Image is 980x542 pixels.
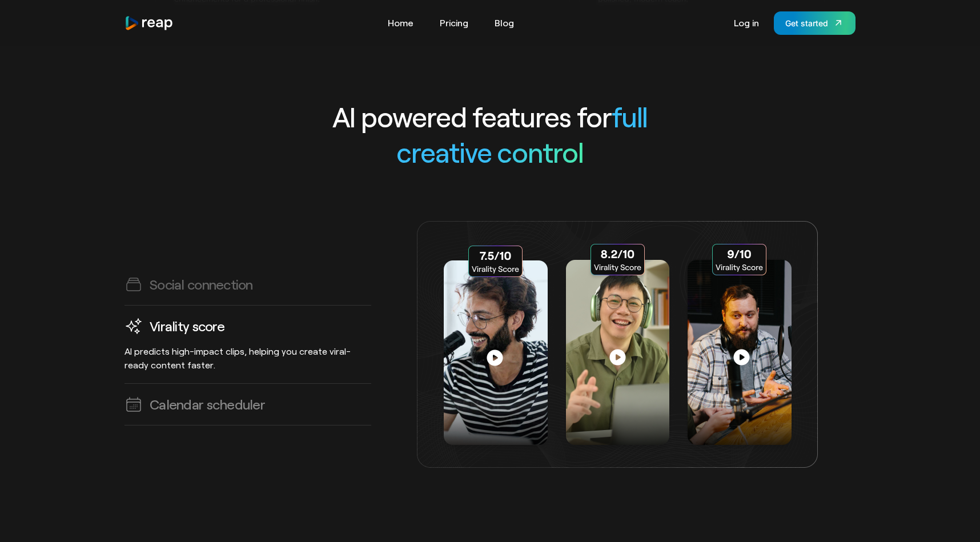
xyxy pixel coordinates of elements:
a: Pricing [434,14,474,32]
a: Blog [489,14,520,32]
a: Home [382,14,419,32]
a: Get started [774,11,856,35]
p: AI predicts high-impact clips, helping you create viral-ready content faster. [124,344,371,372]
a: Log in [728,14,765,32]
a: home [124,15,174,31]
div: Get started [785,17,828,29]
h3: Calendar scheduler [150,395,265,413]
h2: AI powered features for [331,99,649,170]
h3: Virality score [150,317,224,335]
h3: Social connection [150,275,253,293]
img: Virality Score [417,221,818,468]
